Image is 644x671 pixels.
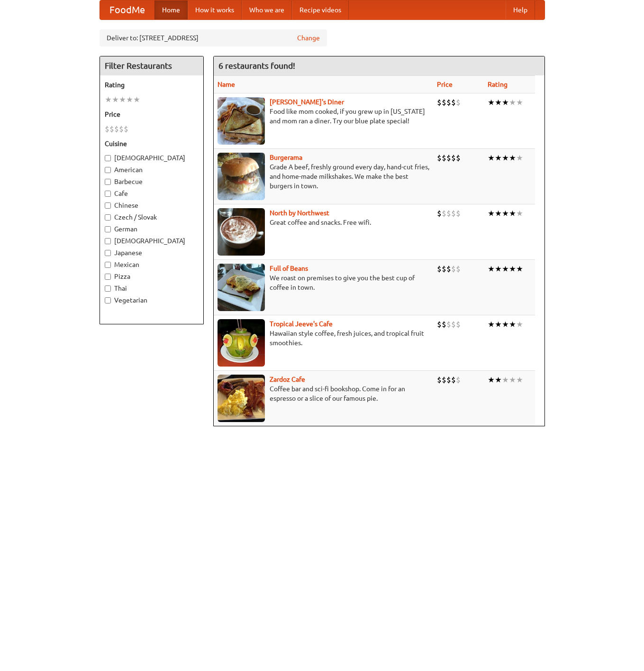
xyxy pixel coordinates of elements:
[442,375,446,385] li: $
[451,208,456,219] li: $
[218,162,429,191] p: Grade A beef, freshly ground every day, hand-cut fries, and home-made milkshakes. We make the bes...
[509,153,516,163] li: ★
[218,107,429,126] p: Food like mom cooked, if you grew up in [US_STATE] and mom ran a diner. Try our blue plate special!
[218,329,429,348] p: Hawaiian style coffee, fresh juices, and tropical fruit smoothies.
[442,153,446,163] li: $
[502,319,509,330] li: ★
[495,97,502,108] li: ★
[105,250,111,256] input: Japanese
[105,94,112,105] li: ★
[105,124,109,134] li: $
[218,218,429,227] p: Great coffee and snacks. Free wifi.
[105,201,199,210] label: Chinese
[105,165,199,175] label: American
[154,0,188,19] a: Home
[446,97,451,108] li: $
[495,208,502,219] li: ★
[100,56,203,75] h4: Filter Restaurants
[218,264,265,311] img: beans.jpg
[509,264,516,274] li: ★
[442,319,446,330] li: $
[456,319,461,330] li: $
[509,319,516,330] li: ★
[105,214,111,221] input: Czech / Slovak
[119,124,124,134] li: $
[456,375,461,385] li: $
[495,153,502,163] li: ★
[105,191,111,197] input: Cafe
[437,264,442,274] li: $
[451,375,456,385] li: $
[516,97,523,108] li: ★
[488,208,495,219] li: ★
[442,264,446,274] li: $
[105,238,111,244] input: [DEMOGRAPHIC_DATA]
[488,264,495,274] li: ★
[451,153,456,163] li: $
[270,376,305,383] a: Zardoz Cafe
[105,110,199,119] h5: Price
[218,384,429,403] p: Coffee bar and sci-fi bookshop. Come in for an espresso or a slice of our famous pie.
[270,209,329,217] a: North by Northwest
[437,208,442,219] li: $
[105,274,111,280] input: Pizza
[516,153,523,163] li: ★
[509,208,516,219] li: ★
[105,226,111,232] input: German
[105,179,111,185] input: Barbecue
[446,153,451,163] li: $
[502,97,509,108] li: ★
[456,264,461,274] li: $
[105,272,199,281] label: Pizza
[442,208,446,219] li: $
[105,177,199,186] label: Barbecue
[502,208,509,219] li: ★
[502,264,509,274] li: ★
[126,94,133,105] li: ★
[488,81,508,88] a: Rating
[488,97,495,108] li: ★
[502,153,509,163] li: ★
[451,97,456,108] li: $
[270,154,302,161] a: Burgerama
[437,375,442,385] li: $
[442,97,446,108] li: $
[270,320,333,328] a: Tropical Jeeve's Cafe
[488,375,495,385] li: ★
[437,153,442,163] li: $
[218,208,265,256] img: north.jpg
[446,319,451,330] li: $
[218,97,265,145] img: sallys.jpg
[100,29,327,46] div: Deliver to: [STREET_ADDRESS]
[105,262,111,268] input: Mexican
[437,81,453,88] a: Price
[105,284,199,293] label: Thai
[133,94,140,105] li: ★
[105,295,199,305] label: Vegetarian
[437,97,442,108] li: $
[124,124,128,134] li: $
[105,153,199,163] label: [DEMOGRAPHIC_DATA]
[451,319,456,330] li: $
[242,0,292,19] a: Who we are
[297,33,320,43] a: Change
[451,264,456,274] li: $
[446,264,451,274] li: $
[114,124,119,134] li: $
[270,98,344,106] a: [PERSON_NAME]'s Diner
[495,319,502,330] li: ★
[188,0,242,19] a: How it works
[218,319,265,367] img: jeeves.jpg
[270,265,308,272] a: Full of Beans
[109,124,114,134] li: $
[218,61,295,70] ng-pluralize: 6 restaurants found!
[446,375,451,385] li: $
[292,0,349,19] a: Recipe videos
[105,260,199,269] label: Mexican
[516,375,523,385] li: ★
